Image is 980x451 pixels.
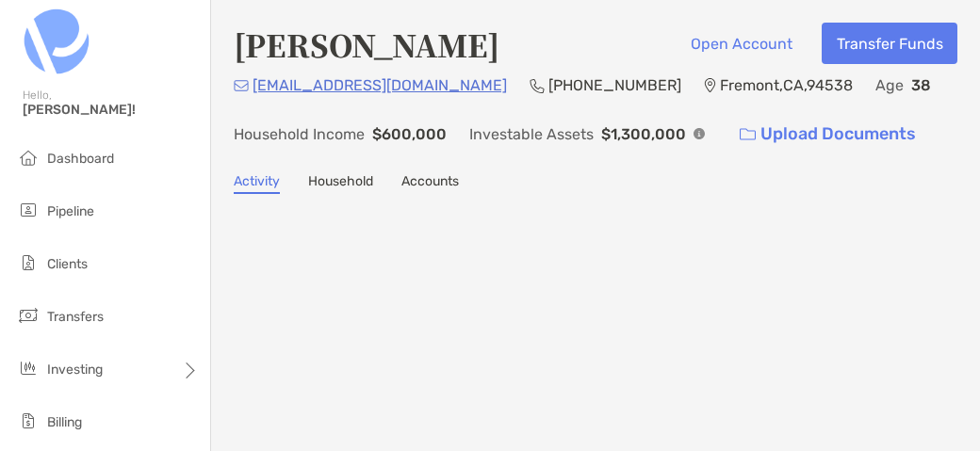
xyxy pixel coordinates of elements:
[727,114,928,154] a: Upload Documents
[234,80,249,91] img: Email Icon
[47,414,82,430] span: Billing
[23,8,90,75] img: Zoe Logo
[601,122,686,146] p: $1,300,000
[17,357,40,379] img: investing icon
[401,173,459,194] a: Accounts
[234,23,499,66] h4: [PERSON_NAME]
[875,73,904,97] p: Age
[17,146,40,169] img: dashboard icon
[469,122,594,146] p: Investable Assets
[372,122,447,146] p: $600,000
[720,73,853,97] p: Fremont , CA , 94538
[530,78,545,93] img: Phone Icon
[911,73,931,97] p: 38
[234,122,365,146] p: Household Income
[23,102,199,118] span: [PERSON_NAME]!
[740,128,756,141] img: button icon
[308,173,373,194] a: Household
[47,203,94,219] span: Pipeline
[17,199,40,221] img: pipeline icon
[234,173,280,194] a: Activity
[17,251,40,274] img: clients icon
[17,410,40,432] img: billing icon
[47,362,103,378] span: Investing
[47,151,114,167] span: Dashboard
[47,309,104,325] span: Transfers
[704,78,716,93] img: Location Icon
[548,73,681,97] p: [PHONE_NUMBER]
[253,73,507,97] p: [EMAIL_ADDRESS][DOMAIN_NAME]
[694,128,705,139] img: Info Icon
[822,23,957,64] button: Transfer Funds
[47,256,88,272] span: Clients
[676,23,807,64] button: Open Account
[17,304,40,327] img: transfers icon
